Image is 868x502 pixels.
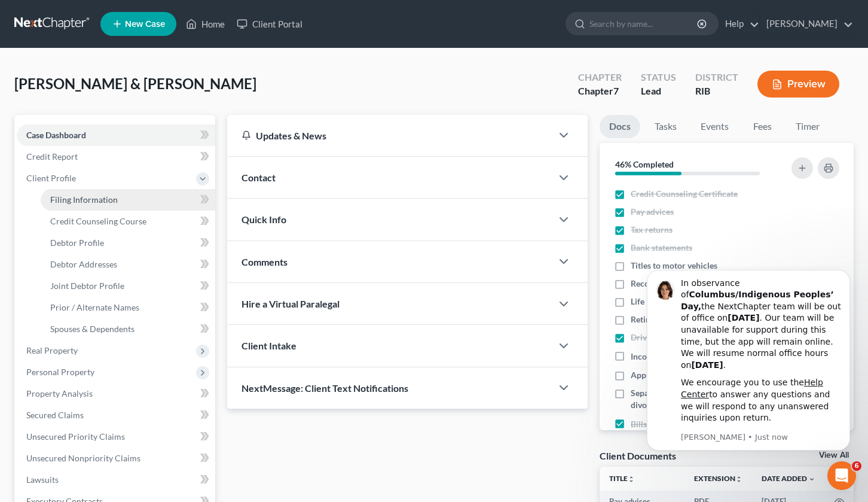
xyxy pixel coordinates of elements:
[600,449,676,462] div: Client Documents
[645,115,686,138] a: Tasks
[578,84,622,98] div: Chapter
[26,130,86,140] span: Case Dashboard
[41,189,215,211] a: Filing Information
[852,461,861,471] span: 6
[641,71,676,84] div: Status
[26,453,140,463] span: Unsecured Nonpriority Claims
[641,84,676,98] div: Lead
[41,211,215,232] a: Credit Counseling Course
[615,159,674,169] strong: 46% Completed
[827,461,856,490] iframe: Intercom live chat
[695,84,738,98] div: RIB
[17,426,215,448] a: Unsecured Priority Claims
[26,410,84,420] span: Secured Claims
[631,206,674,218] span: Pay advices
[631,224,673,236] span: Tax returns
[26,474,59,485] span: Lawsuits
[26,367,94,377] span: Personal Property
[242,382,408,394] span: NextMessage: Client Text Notifications
[50,194,118,205] span: Filing Information
[41,275,215,297] a: Joint Debtor Profile
[613,85,619,96] span: 7
[242,172,276,183] span: Contact
[50,302,139,312] span: Prior / Alternate Names
[242,214,286,225] span: Quick Info
[628,476,635,483] i: unfold_more
[589,13,699,35] input: Search by name...
[631,260,717,272] span: Titles to motor vehicles
[242,340,297,351] span: Client Intake
[231,13,308,35] a: Client Portal
[719,13,759,35] a: Help
[26,431,125,442] span: Unsecured Priority Claims
[760,13,853,35] a: [PERSON_NAME]
[786,115,829,138] a: Timer
[125,20,165,29] span: New Case
[41,232,215,254] a: Debtor Profile
[743,115,781,138] a: Fees
[26,388,93,398] span: Property Analysis
[17,469,215,491] a: Lawsuits
[631,242,692,254] span: Bank statements
[17,448,215,469] a: Unsecured Nonpriority Claims
[17,124,215,146] a: Case Dashboard
[14,75,256,92] span: [PERSON_NAME] & [PERSON_NAME]
[691,115,738,138] a: Events
[17,383,215,404] a: Property Analysis
[41,297,215,318] a: Prior / Alternate Names
[26,345,78,355] span: Real Property
[26,151,78,162] span: Credit Report
[631,188,738,200] span: Credit Counseling Certificate
[26,173,76,183] span: Client Profile
[242,129,537,142] div: Updates & News
[50,216,146,226] span: Credit Counseling Course
[50,281,124,291] span: Joint Debtor Profile
[50,238,104,248] span: Debtor Profile
[17,404,215,426] a: Secured Claims
[695,71,738,84] div: District
[41,254,215,275] a: Debtor Addresses
[180,13,231,35] a: Home
[50,259,117,269] span: Debtor Addresses
[629,266,868,496] iframe: Intercom notifications message
[242,298,340,309] span: Hire a Virtual Paralegal
[609,474,635,483] a: Titleunfold_more
[600,115,640,138] a: Docs
[41,318,215,340] a: Spouses & Dependents
[50,324,135,334] span: Spouses & Dependents
[578,71,622,84] div: Chapter
[757,71,839,98] button: Preview
[17,146,215,168] a: Credit Report
[242,256,288,267] span: Comments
